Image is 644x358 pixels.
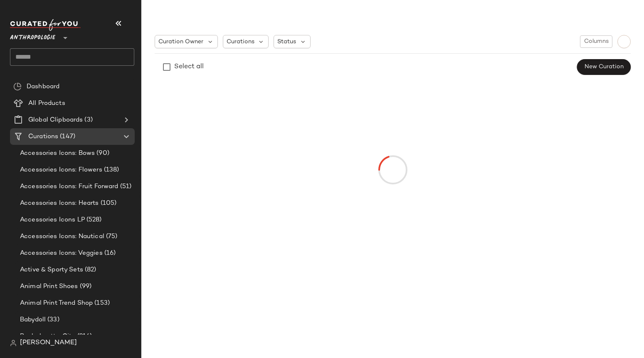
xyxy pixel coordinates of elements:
span: Accessories Icons LP [20,215,85,225]
span: Anthropologie [10,28,55,43]
button: Columns [580,35,612,48]
span: (75) [104,232,118,241]
span: Curation Owner [158,37,203,46]
span: Animal Print Shoes [20,282,78,291]
span: Accessories Icons: Flowers [20,165,102,175]
span: All Products [28,99,65,108]
span: Status [277,37,296,46]
span: (33) [46,315,59,325]
span: Curations [227,37,254,46]
span: Bachelorette: City [20,332,76,341]
span: Columns [584,38,609,45]
span: (82) [83,265,96,275]
span: Accessories Icons: Bows [20,149,95,158]
span: Dashboard [27,82,59,92]
span: (153) [93,298,110,308]
span: (3) [83,115,92,125]
span: (138) [102,165,119,175]
span: [PERSON_NAME] [20,338,77,348]
span: Accessories Icons: Nautical [20,232,104,241]
span: (105) [99,199,117,208]
img: svg%3e [13,82,22,91]
span: (216) [76,332,92,341]
span: Animal Print Trend Shop [20,298,93,308]
span: Accessories Icons: Veggies [20,249,103,258]
span: Curations [28,132,58,142]
span: Babydoll [20,315,46,325]
span: (90) [95,149,109,158]
button: New Curation [577,59,631,75]
span: (99) [78,282,92,291]
span: (16) [103,249,116,258]
div: Select all [174,62,204,72]
span: (528) [85,215,102,225]
span: Accessories Icons: Hearts [20,199,99,208]
span: New Curation [584,64,624,70]
span: Active & Sporty Sets [20,265,83,275]
span: Accessories Icons: Fruit Forward [20,182,118,191]
span: (147) [58,132,75,142]
img: cfy_white_logo.C9jOOHJF.svg [10,19,81,31]
img: svg%3e [10,340,17,346]
span: Global Clipboards [28,115,83,125]
span: (51) [118,182,132,191]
